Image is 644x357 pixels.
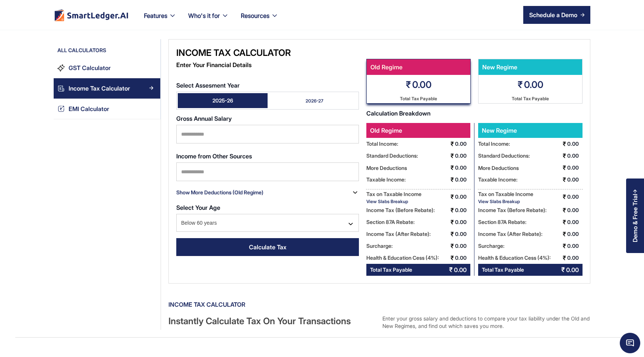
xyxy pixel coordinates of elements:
div: More Deductions [366,163,407,173]
div: Total Income: [478,138,510,150]
img: Arrow Right Blue [149,65,154,70]
div: 0.00 [567,216,583,228]
div: 0.00 [455,240,470,252]
div: 0.00 [455,150,470,162]
div: Health & Education Cess (4%): [478,252,551,264]
div: Calculate Tax [249,243,287,252]
div: ₹ [563,162,566,174]
strong: Gross Annual Salary [176,115,232,122]
div: Health & Education Cess (4%): [366,252,439,264]
div: ₹ [451,138,454,150]
div: EMI Calculator [69,104,109,114]
div: ₹ [563,191,566,203]
div: More Deductions [478,163,519,173]
div: Instantly Calculate Tax On Your Transactions [168,315,376,330]
div: 0.00 [567,150,583,162]
div: Features [144,10,167,21]
div: Income Tax (After Rebate): [478,228,543,240]
div: Total Tax Payable [370,264,412,276]
div: ₹ [563,150,566,162]
div: ₹ [451,216,454,228]
a: Income Tax CalculatorArrow Right Blue [54,78,160,99]
div: ₹ [563,204,566,216]
div: Taxable Income: [478,174,518,186]
div: 0.00 [455,204,470,216]
div: ₹ [451,228,454,240]
div: 2026-27 [306,98,323,104]
div: Total Tax Payable [400,94,437,103]
div: 0.00 [567,138,583,150]
div: Enter Your Financial Details [176,59,359,71]
div: Tax on Taxable Income [366,189,422,199]
div: Income Tax Calculator [176,47,359,59]
div: Taxable Income: [366,174,406,186]
a: Schedule a Demo [523,6,590,24]
a: EMI CalculatorArrow Right Blue [54,99,160,119]
div: Income Tax (After Rebate): [366,228,431,240]
img: arrow right icon [580,13,585,17]
img: footer logo [54,9,129,21]
img: mingcute_down-line [347,220,354,228]
div: 0.00 [455,162,470,174]
div: ₹ [451,174,454,186]
div: Schedule a Demo [529,10,577,19]
div: Standard Deductions: [478,150,530,162]
div: 0.00 [566,264,579,276]
div: ₹ [563,138,566,150]
strong: Select Your Age [176,204,220,211]
div: ₹ [451,204,454,216]
div: Demo & Free Trial [632,194,638,242]
div: 0.00 [454,264,467,276]
div: ₹ [563,240,566,252]
div: 0.00 [455,216,470,228]
label: Select Assesment Year [176,82,359,89]
div: 0.00 [455,252,470,264]
div: ₹ [561,264,565,276]
div: Chat Widget [620,333,640,353]
div: Enter your gross salary and deductions to compare your tax liability under the Old and New Regime... [382,315,590,330]
div: 0.00 [567,162,583,174]
div: 0.00 [455,174,470,186]
div: ₹ [449,264,453,276]
div: ₹ [451,240,454,252]
div: 0.00 [567,240,583,252]
div: Standard Deductions: [366,150,418,162]
div: 0.00 [567,228,583,240]
div: ₹ [563,174,566,186]
div: Surcharge: [478,240,505,252]
div: Surcharge: [366,240,393,252]
div: 0.00 [567,174,583,186]
div: 0.00 [567,191,583,203]
div: Resources [241,10,269,21]
div: Old Regime [366,123,470,138]
div: 0.00 [455,138,470,150]
div: Section 87A Rebate: [366,216,415,228]
div: View Slabs Breakup [478,199,533,204]
div: 0.00 [524,78,543,91]
div: Income Tax Calculator [69,83,130,94]
strong: Income from Other Sources [176,152,252,160]
div: Total Tax Payable [512,94,549,103]
a: GST CalculatorArrow Right Blue [54,58,160,78]
div: 0.00 [567,204,583,216]
div: ₹ [563,252,566,264]
div: Section 87A Rebate: [478,216,527,228]
div: New Regime [478,123,530,138]
div: ₹ [451,150,454,162]
div: ₹ [563,228,566,240]
div: 0.00 [455,191,470,203]
div: ₹ [518,78,523,91]
div: ₹ [451,191,454,203]
div: Show More Deductions (Old Regime) [176,186,263,198]
div: Below 60 years [176,214,359,232]
div: 0.00 [412,78,432,91]
div: View Slabs Breakup [366,199,422,204]
div: ₹ [451,252,454,264]
img: mingcute_down-line [351,189,359,196]
img: Arrow Right Blue [149,86,154,90]
div: Income Tax (Before Rebate): [366,204,435,216]
div: Who's it for [188,10,220,21]
div: 2025-26 [212,97,233,104]
div: New Regime [479,59,578,75]
div: ₹ [451,162,454,174]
